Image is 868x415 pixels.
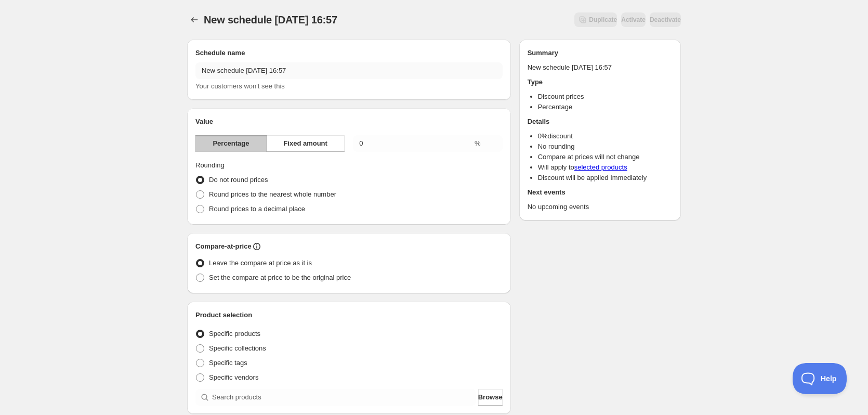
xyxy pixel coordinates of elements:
h2: Summary [528,48,673,58]
span: % [475,139,481,147]
button: Fixed amount [266,135,345,152]
span: Browse [478,392,503,403]
p: New schedule [DATE] 16:57 [528,62,673,73]
button: Percentage [195,135,267,152]
span: New schedule [DATE] 16:57 [204,14,337,25]
li: Percentage [538,102,673,112]
span: Rounding [195,161,225,169]
h2: Schedule name [195,48,503,58]
li: 0 % discount [538,131,673,141]
li: Will apply to [538,162,673,173]
span: Specific vendors [209,373,258,381]
span: Round prices to a decimal place [209,205,305,213]
p: No upcoming events [528,202,673,212]
span: Specific collections [209,344,266,352]
h2: Value [195,116,503,127]
h2: Compare-at-price [195,241,252,252]
button: Schedules [187,12,202,27]
li: Discount will be applied Immediately [538,173,673,183]
h2: Product selection [195,310,503,320]
a: selected products [574,163,627,171]
h2: Type [528,77,673,87]
li: Compare at prices will not change [538,152,673,162]
span: Fixed amount [283,138,327,149]
span: Your customers won't see this [195,82,285,90]
li: Discount prices [538,92,673,102]
h2: Details [528,116,673,127]
span: Specific tags [209,359,247,367]
h2: Next events [528,187,673,198]
span: Percentage [213,138,249,149]
iframe: Toggle Customer Support [793,363,847,394]
span: Do not round prices [209,176,268,184]
span: Leave the compare at price as it is [209,259,312,267]
span: Set the compare at price to be the original price [209,274,351,281]
li: No rounding [538,141,673,152]
span: Specific products [209,330,260,338]
input: Search products [212,389,476,406]
span: Round prices to the nearest whole number [209,190,336,198]
button: Browse [478,389,503,406]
